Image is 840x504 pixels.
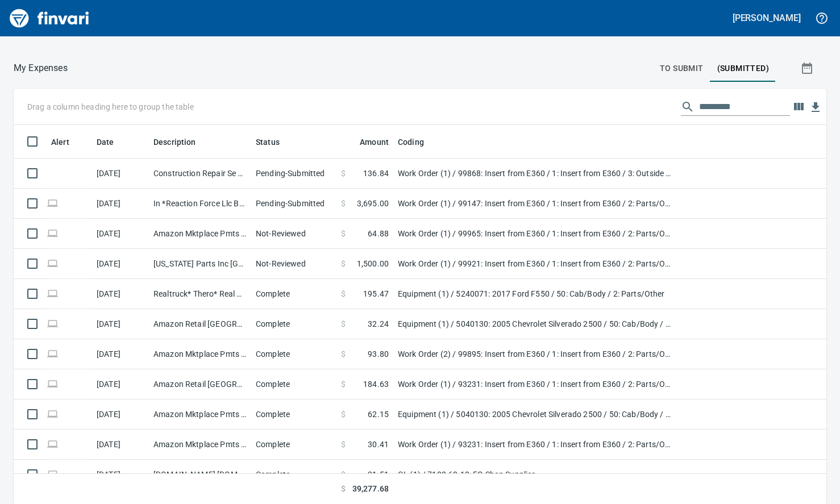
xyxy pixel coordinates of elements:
span: Online transaction [47,470,59,478]
span: $ [341,348,346,360]
td: Amazon Mktplace Pmts [DOMAIN_NAME][URL] WA [149,430,251,460]
span: $ [341,228,346,239]
td: [DATE] [92,219,149,249]
td: Pending-Submitted [251,189,336,219]
td: [US_STATE] Parts Inc [GEOGRAPHIC_DATA] OR [149,249,251,279]
span: Amount [345,135,389,149]
span: $ [341,409,346,420]
span: Alert [51,135,69,149]
td: Work Order (1) / 93231: Insert from E360 / 1: Insert from E360 / 2: Parts/Other [393,369,677,399]
span: Online transaction [47,350,59,357]
td: [DOMAIN_NAME] [DOMAIN_NAME][URL] WA [149,460,251,490]
button: [PERSON_NAME] [730,9,804,27]
span: Online transaction [47,199,59,207]
span: Online transaction [47,380,59,388]
span: 62.15 [368,409,389,420]
td: Work Order (1) / 99868: Insert from E360 / 1: Insert from E360 / 3: Outside Repair [393,159,677,189]
td: [DATE] [92,309,149,339]
span: Online transaction [47,230,59,237]
td: Complete [251,369,336,399]
span: 64.88 [368,228,389,239]
td: Pending-Submitted [251,159,336,189]
td: Not-Reviewed [251,249,336,279]
span: Online transaction [47,260,59,267]
td: Amazon Retail [GEOGRAPHIC_DATA] [GEOGRAPHIC_DATA] [149,309,251,339]
td: Equipment (1) / 5040130: 2005 Chevrolet Silverado 2500 / 50: Cab/Body / 2: Parts/Other [393,399,677,430]
td: [DATE] [92,249,149,279]
span: 1,500.00 [357,258,389,269]
span: Status [256,135,294,149]
td: [DATE] [92,159,149,189]
span: Online transaction [47,320,59,327]
td: Work Order (1) / 99965: Insert from E360 / 1: Insert from E360 / 2: Parts/Other [393,219,677,249]
span: $ [341,258,346,269]
td: Construction Repair Se Battle Ground [GEOGRAPHIC_DATA] [149,159,251,189]
span: 30.41 [368,439,389,450]
span: Online transaction [47,410,59,418]
td: Not-Reviewed [251,219,336,249]
td: Realtruck* Thero* Real Ocala [GEOGRAPHIC_DATA] [149,279,251,309]
span: $ [341,439,346,450]
td: [DATE] [92,369,149,399]
td: Work Order (1) / 99921: Insert from E360 / 1: Insert from E360 / 2: Parts/Other [393,249,677,279]
td: Complete [251,460,336,490]
td: Complete [251,399,336,430]
span: $ [341,288,346,299]
span: 136.84 [363,168,389,179]
td: Work Order (2) / 99895: Insert from E360 / 1: Insert from E360 / 2: Parts/Other [393,339,677,369]
span: To Submit [660,61,704,76]
td: [DATE] [92,460,149,490]
td: [DATE] [92,399,149,430]
td: Amazon Retail [GEOGRAPHIC_DATA] [GEOGRAPHIC_DATA] [149,369,251,399]
td: Complete [251,309,336,339]
span: 195.47 [363,288,389,299]
td: Complete [251,430,336,460]
span: $ [341,168,346,179]
td: GL (1) / 7100.60.10: EQ Shop Supplies [393,460,677,490]
td: Amazon Mktplace Pmts [DOMAIN_NAME][URL] WA [149,219,251,249]
span: 32.24 [368,318,389,330]
span: $ [341,318,346,330]
td: Complete [251,339,336,369]
span: 184.63 [363,378,389,390]
p: My Expenses [14,61,68,75]
span: $ [341,198,346,209]
span: Date [97,135,129,149]
span: Coding [398,135,439,149]
td: [DATE] [92,430,149,460]
span: $ [341,378,346,390]
span: $ [341,482,346,494]
td: Equipment (1) / 5040130: 2005 Chevrolet Silverado 2500 / 50: Cab/Body / 2: Parts/Other [393,309,677,339]
td: Amazon Mktplace Pmts [DOMAIN_NAME][URL] WA [149,339,251,369]
span: Status [256,135,280,149]
span: 39,277.68 [352,482,389,494]
nav: breadcrumb [14,61,68,75]
span: Online transaction [47,290,59,297]
td: Work Order (1) / 93231: Insert from E360 / 1: Insert from E360 / 2: Parts/Other [393,430,677,460]
td: In *Reaction Force Llc Boring OR [149,189,251,219]
span: (Submitted) [717,61,769,76]
td: [DATE] [92,279,149,309]
span: Coding [398,135,424,149]
p: Drag a column heading here to group the table [27,101,194,113]
span: $ [341,469,346,480]
td: Amazon Mktplace Pmts [DOMAIN_NAME][URL] WA [149,399,251,430]
td: [DATE] [92,189,149,219]
h5: [PERSON_NAME] [733,12,801,24]
span: Description [153,135,196,149]
td: Equipment (1) / 5240071: 2017 Ford F550 / 50: Cab/Body / 2: Parts/Other [393,279,677,309]
span: Online transaction [47,440,59,448]
button: Download Table [807,99,824,116]
img: Finvari [7,5,92,32]
span: Alert [51,135,84,149]
span: 93.80 [368,348,389,360]
span: 21.51 [368,469,389,480]
span: Amount [360,135,389,149]
td: [DATE] [92,339,149,369]
span: 3,695.00 [357,198,389,209]
button: Show transactions within a particular date range [790,55,826,82]
td: Complete [251,279,336,309]
td: Work Order (1) / 99147: Insert from E360 / 1: Insert from E360 / 2: Parts/Other [393,189,677,219]
span: Description [153,135,211,149]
